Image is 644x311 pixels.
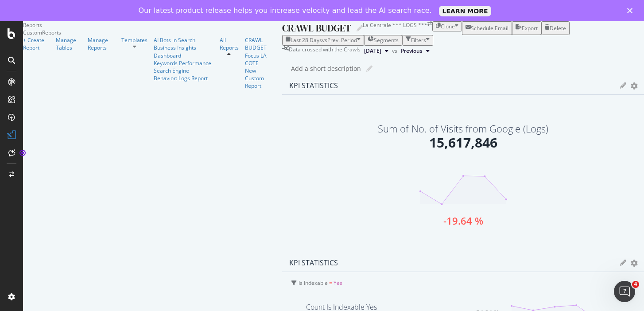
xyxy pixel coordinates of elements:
div: Count Is Indexable Yes [306,303,377,311]
button: Schedule Email [462,21,512,35]
button: Previous [397,46,433,56]
div: Reports [23,21,282,29]
a: Keywords Performance [154,59,213,67]
button: [DATE] [361,46,392,56]
span: vs [392,47,397,54]
div: Sum of No. of Visits from Google (Logs) [378,124,548,133]
span: Previous [401,47,423,55]
div: Export [522,24,538,32]
a: AI Bots in Search [154,36,213,44]
span: 4 [632,281,639,288]
span: vs Prev. Period [322,36,357,44]
div: gear [631,260,638,266]
div: Clone [441,23,455,30]
div: Filters [411,36,426,44]
button: Segments [364,35,402,45]
span: Is Indexable [299,279,328,287]
div: -19.64 % [443,216,483,225]
div: Delete [550,24,566,32]
span: 2025 Jan. 7th [364,47,381,55]
a: Search Engine Behavior: Logs Report [154,67,213,82]
div: KPI STATISTICS [289,258,338,267]
i: Edit report name [366,66,372,72]
a: New Custom Report [245,67,276,89]
div: KPI STATISTICSgeargearSum of No. of Visits from Google (Logs)15,617,846-19.64 % [282,77,644,254]
div: Schedule Email [471,24,508,32]
a: Manage Tables [56,36,81,51]
div: CustomReports [23,29,282,36]
a: + Create Report [23,36,50,51]
span: Yes [334,279,342,287]
button: Last 28 DaysvsPrev. Period [282,35,364,45]
div: Our latest product release helps you increase velocity and lead the AI search race. [139,6,432,15]
div: Tooltip anchor [19,149,27,157]
div: Data crossed with the Crawls [289,46,361,56]
a: Business Insights Dashboard [154,44,213,59]
button: Delete [541,21,570,35]
span: Last 28 Days [291,36,322,44]
a: Focus LA COTE [245,52,276,67]
span: Segments [374,36,399,44]
a: All Reports [220,36,239,51]
div: 15,617,846 [429,133,497,152]
div: gear [631,82,638,89]
a: LEARN MORE [439,6,492,16]
span: = [329,279,332,287]
div: KPI STATISTICS [289,81,338,90]
div: arrow-right-arrow-left [427,21,432,27]
div: Fermer [627,8,636,13]
a: Manage Reports [88,36,115,51]
iframe: Intercom live chat [614,281,635,302]
div: Add a short description [291,64,361,73]
div: CRAWL BUDGET [282,21,351,35]
button: Export [512,21,541,35]
button: Filters [402,35,433,45]
button: Clone [432,21,462,31]
a: CRAWL BUDGET [245,36,276,51]
a: Templates [121,36,147,44]
i: Edit report name [357,25,363,31]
